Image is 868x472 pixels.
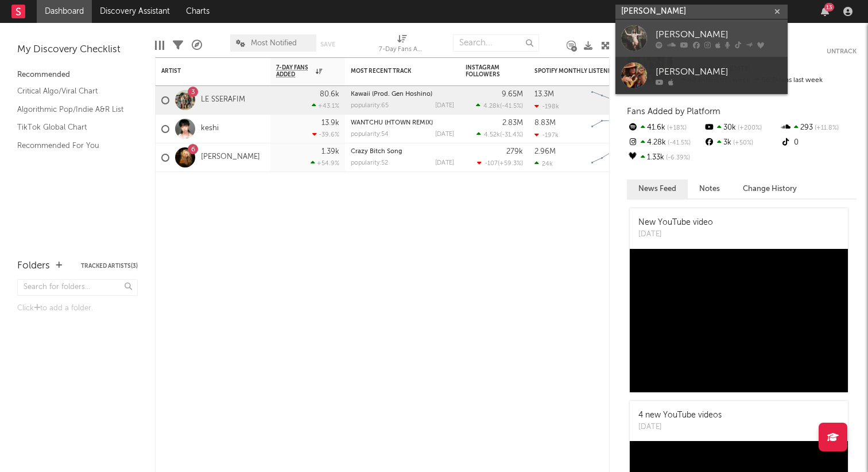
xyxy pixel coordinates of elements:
div: [DATE] [638,229,713,240]
div: Crazy Bitch Song [351,149,454,155]
span: +11.8 % [813,125,839,131]
div: ( ) [476,102,523,110]
span: -41.5 % [502,103,521,110]
div: -39.6 % [312,131,339,138]
a: Recommended For You [17,139,126,152]
div: 41.6k [627,120,703,135]
div: 2.96M [534,148,556,155]
a: LE SSERAFIM [201,95,245,105]
div: ( ) [477,159,523,167]
div: 9.65M [502,91,523,98]
span: Most Notified [251,40,297,47]
span: Fans Added by Platform [627,107,720,116]
div: 13 [824,3,834,11]
a: Critical Algo/Viral Chart [17,85,126,97]
div: popularity: 52 [351,160,388,166]
div: [DATE] [638,422,722,433]
div: 13.9k [321,119,339,127]
button: Change History [731,180,808,198]
div: +54.9 % [311,159,339,167]
div: Artist [161,68,247,75]
div: [DATE] [435,103,454,109]
div: Instagram Followers [466,64,506,78]
span: 4.52k [484,132,500,138]
button: News Feed [627,180,688,198]
input: Search... [453,34,539,52]
a: TikTok Global Chart [17,121,126,134]
span: -31.4 % [502,132,521,138]
div: 1.33k [627,150,703,165]
div: Folders [17,259,50,273]
div: 13.3M [534,91,554,98]
div: [DATE] [435,131,454,138]
div: My Discovery Checklist [17,43,138,57]
div: ( ) [476,131,523,138]
svg: Chart title [586,143,638,172]
div: [PERSON_NAME] [656,28,782,41]
div: Click to add a folder. [17,302,138,315]
span: +18 % [665,125,687,131]
div: -197k [534,131,559,139]
input: Search for artists [615,5,788,19]
div: 0 [780,135,857,150]
div: 24k [534,160,553,167]
svg: Chart title [586,86,638,115]
div: New YouTube video [638,217,713,229]
span: +59.3 % [499,161,521,167]
div: Recommended [17,68,138,82]
div: Most Recent Track [351,68,437,75]
div: -198k [534,103,559,110]
span: 4.28k [483,103,500,110]
a: WANTCHU (HTOWN REMIX) [351,120,433,126]
button: Save [320,41,335,48]
a: [PERSON_NAME] [615,19,788,57]
div: 4 new YouTube videos [638,409,722,422]
div: 293 [780,120,857,135]
div: popularity: 54 [351,131,389,138]
span: +200 % [736,125,762,131]
div: 279k [506,148,523,155]
div: Filters [173,29,183,62]
div: Kawaii (Prod. Gen Hoshino) [351,91,454,97]
span: -107 [485,161,498,167]
a: [PERSON_NAME] [615,57,788,94]
div: 80.6k [320,91,339,98]
div: 30k [703,120,780,135]
div: [DATE] [435,160,454,166]
a: [PERSON_NAME] [201,153,260,162]
button: Notes [688,180,731,198]
div: [PERSON_NAME] [656,65,782,79]
div: A&R Pipeline [192,29,202,62]
div: 3k [703,135,780,150]
button: 13 [821,7,829,16]
svg: Chart title [586,115,638,143]
div: 7-Day Fans Added (7-Day Fans Added) [379,43,425,57]
div: WANTCHU (HTOWN REMIX) [351,120,454,126]
div: 4.28k [627,135,703,150]
div: 1.39k [321,148,339,155]
span: -41.5 % [666,140,691,146]
span: +50 % [731,140,753,146]
div: Spotify Monthly Listeners [534,68,621,75]
a: keshi [201,124,219,134]
div: 2.83M [502,119,523,127]
a: Crazy Bitch Song [351,149,402,155]
div: Edit Columns [155,29,164,62]
div: 7-Day Fans Added (7-Day Fans Added) [379,29,425,62]
span: 7-Day Fans Added [276,64,313,78]
button: Untrack [827,46,857,57]
span: -6.39 % [664,155,690,161]
input: Search for folders... [17,279,138,296]
div: 8.83M [534,119,556,127]
button: Tracked Artists(3) [81,263,138,269]
a: Kawaii (Prod. Gen Hoshino) [351,91,432,97]
div: +43.1 % [312,102,339,110]
a: Algorithmic Pop/Indie A&R List [17,103,126,116]
div: popularity: 65 [351,103,389,109]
